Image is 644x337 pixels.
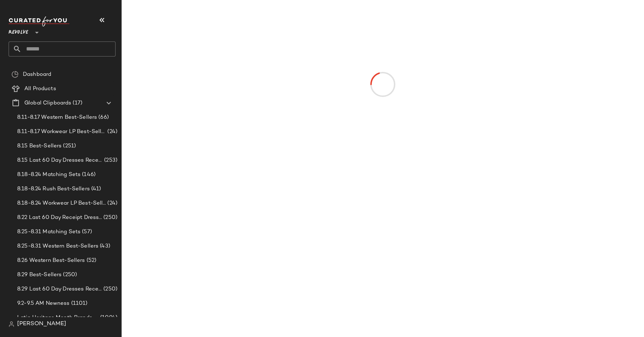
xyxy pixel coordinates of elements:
span: (250) [102,285,117,293]
span: (52) [85,257,97,265]
span: 8.22 Last 60 Day Receipt Dresses [17,214,102,222]
span: (251) [62,142,76,150]
span: Global Clipboards [24,99,71,107]
img: svg%3e [9,321,14,327]
span: (66) [97,113,109,122]
img: svg%3e [11,71,19,78]
span: 8.18-8.24 Rush Best-Sellers [17,185,90,193]
span: (57) [80,228,92,236]
span: 8.11-8.17 Workwear LP Best-Sellers [17,128,106,136]
span: 8.29 Best-Sellers [17,271,62,279]
span: 8.26 Western Best-Sellers [17,257,85,265]
span: (17) [71,99,82,107]
span: 8.25-8.31 Western Best-Sellers [17,242,98,250]
span: 8.29 Last 60 Day Dresses Receipts [17,285,102,293]
span: All Products [24,85,56,93]
span: Latin Heritage Month Brands- DO NOT DELETE [17,314,99,322]
span: 8.15 Last 60 Day Dresses Receipt [17,156,103,165]
span: (24) [106,199,117,207]
span: (1094) [99,314,117,322]
span: 8.25-8.31 Matching Sets [17,228,80,236]
span: Dashboard [23,70,51,79]
span: [PERSON_NAME] [17,320,66,328]
span: (24) [106,128,117,136]
span: (41) [90,185,101,193]
span: (43) [98,242,110,250]
span: 9.2-9.5 AM Newness [17,299,70,308]
span: (253) [103,156,117,165]
span: (1101) [70,299,88,308]
span: 8.18-8.24 Matching Sets [17,171,80,179]
span: 8.18-8.24 Workwear LP Best-Sellers [17,199,106,207]
img: cfy_white_logo.C9jOOHJF.svg [9,16,69,26]
span: (146) [80,171,96,179]
span: 8.11-8.17 Western Best-Sellers [17,113,97,122]
span: 8.15 Best-Sellers [17,142,62,150]
span: (250) [62,271,77,279]
span: (250) [102,214,117,222]
span: Revolve [9,24,28,37]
